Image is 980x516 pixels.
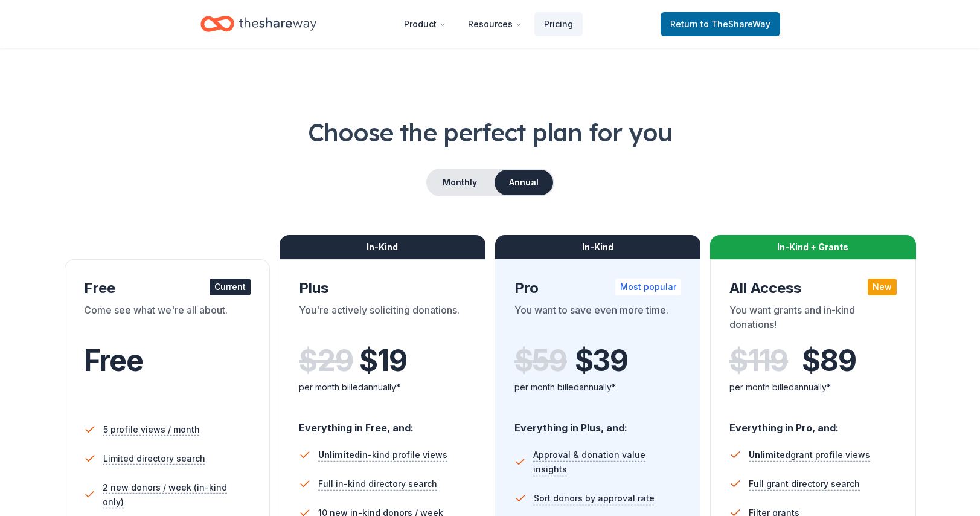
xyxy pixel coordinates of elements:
h1: Choose the perfect plan for you [48,115,932,149]
span: Approval & donation value insights [533,448,681,477]
div: Everything in Plus, and: [514,410,682,436]
div: You want grants and in-kind donations! [729,303,897,337]
span: 2 new donors / week (in-kind only) [103,480,251,509]
span: in-kind profile views [318,450,447,460]
span: Full in-kind directory search [318,477,437,491]
div: per month billed annually* [729,380,897,395]
div: In-Kind [280,235,485,259]
div: You're actively soliciting donations. [299,303,466,337]
button: Resources [458,12,532,36]
span: $ 39 [575,344,628,378]
div: Most popular [615,279,681,295]
div: per month billed annually* [299,380,466,395]
span: Unlimited [318,450,360,460]
span: $ 19 [359,344,406,378]
div: Everything in Free, and: [299,410,466,436]
a: Pricing [534,12,583,36]
button: Product [394,12,456,36]
div: Pro [514,279,682,298]
span: Unlimited [749,450,790,460]
div: Come see what we're all about. [84,303,251,337]
span: $ 89 [802,344,856,378]
div: Everything in Pro, and: [729,410,897,436]
div: Free [84,279,251,298]
a: Home [200,10,316,38]
div: Plus [299,279,466,298]
button: Annual [495,170,553,195]
span: grant profile views [749,450,870,460]
div: per month billed annually* [514,380,682,395]
span: Free [84,343,143,378]
span: Limited directory search [103,451,205,466]
span: Full grant directory search [749,477,860,491]
span: Return [670,17,770,31]
span: to TheShareWay [700,19,770,29]
div: You want to save even more time. [514,303,682,337]
span: Sort donors by approval rate [534,491,655,506]
div: Current [210,279,251,295]
div: New [868,279,897,295]
button: Monthly [428,170,492,195]
div: All Access [729,279,897,298]
nav: Main [394,10,583,38]
div: In-Kind + Grants [710,235,916,259]
a: Returnto TheShareWay [661,12,780,36]
span: 5 profile views / month [103,422,200,437]
div: In-Kind [495,235,701,259]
